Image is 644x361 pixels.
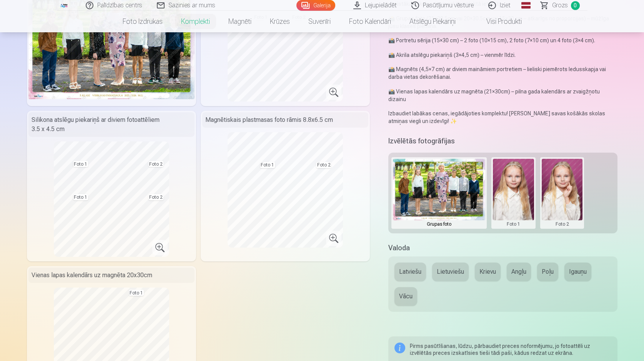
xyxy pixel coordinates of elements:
span: Grozs [552,1,568,10]
a: Suvenīri [299,11,340,32]
p: 📸 Portretu sērija (15×30 cm) – 2 foto (10×15 cm), 2 foto (7×10 cm) un 4 foto (3×4 cm). [388,37,617,44]
img: /fa1 [60,3,68,8]
button: Vācu [394,287,417,306]
button: Poļu [537,263,558,281]
h5: Valoda [388,243,617,253]
a: Foto kalendāri [340,11,400,32]
a: Foto izdrukas [113,11,172,32]
button: Angļu [507,263,531,281]
div: Silikona atslēgu piekariņš ar diviem fotoattēliem 3.5 x 4.5 cm [28,112,195,137]
a: Krūzes [261,11,299,32]
p: 📸 Vienas lapas kalendārs uz magnēta (21×30cm) – pilna gada kalendārs ar zvaigžņotu dizainu [388,88,617,103]
a: Visi produkti [465,11,531,32]
p: 📸 Magnēts (4,5×7 cm) ar diviem maināmiem portretiem – lieliski piemērots ledusskapja vai darba vi... [388,65,617,81]
p: Izbaudiet labākas cenas, iegādājoties komplektu! [PERSON_NAME] savas košākās skolas atmiņas viegl... [388,110,617,125]
button: Igauņu [564,263,591,281]
div: Magnētiskais plastmasas foto rāmis 8.8x6.5 cm [202,112,368,128]
a: Atslēgu piekariņi [400,11,465,32]
button: Lietuviešu [432,263,469,281]
button: Krievu [475,263,501,281]
div: Vienas lapas kalendārs uz magnēta 20x30cm [28,268,195,283]
button: Latviešu [394,263,426,281]
a: Magnēti [219,11,261,32]
a: Komplekti [172,11,219,32]
h5: Izvēlētās fotogrāfijas [388,136,455,146]
div: Grupas foto [393,220,485,228]
p: 📸 Akrila atslēgu piekariņš (3×4,5 cm) – vienmēr līdzi. [388,51,617,59]
span: 0 [571,1,580,10]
